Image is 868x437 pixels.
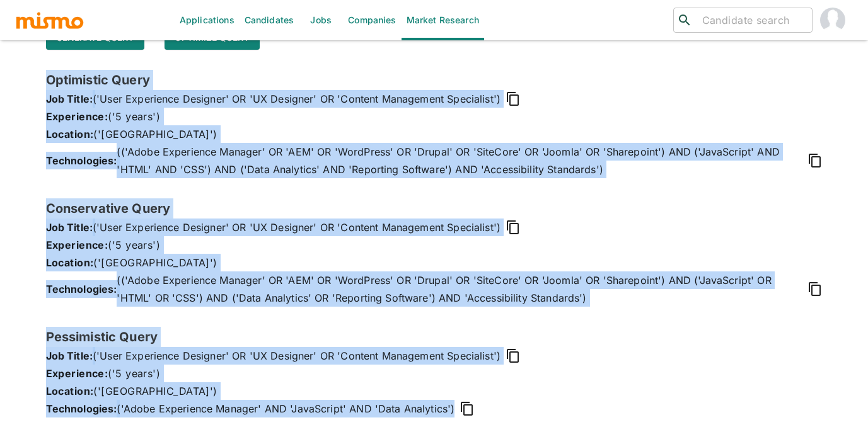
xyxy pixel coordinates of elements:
span: ('User Experience Designer' OR 'UX Designer' OR 'Content Management Specialist') [93,90,501,108]
img: Jessie Gomez [820,8,845,33]
span: Job Title: [46,219,93,236]
img: logo [15,11,84,30]
span: ('Adobe Experience Manager' AND 'JavaScript' AND 'Data Analytics') [117,400,454,417]
span: Experience: [46,110,108,123]
span: Job Title: [46,347,93,365]
p: ('5 years') [46,236,823,254]
p: ('5 years') [46,365,823,382]
h6: Optimistic Query [46,70,823,90]
p: ('[GEOGRAPHIC_DATA]') [46,382,823,400]
span: ('User Experience Designer' OR 'UX Designer' OR 'Content Management Specialist') [93,219,501,236]
span: ('User Experience Designer' OR 'UX Designer' OR 'Content Management Specialist') [93,347,501,365]
span: Location: [46,256,94,269]
span: Experience: [46,367,108,380]
h6: Pessimistic Query [46,327,823,347]
span: Location: [46,385,94,397]
p: ('[GEOGRAPHIC_DATA]') [46,254,823,271]
input: Candidate search [697,11,807,29]
p: ('[GEOGRAPHIC_DATA]') [46,125,823,143]
span: Technologies: [46,280,117,298]
span: Experience: [46,239,108,251]
span: Technologies: [46,152,117,169]
span: Location: [46,128,94,140]
span: Job Title: [46,90,93,108]
p: ('5 years') [46,108,823,125]
span: Technologies: [46,400,117,417]
h6: Conservative Query [46,198,823,219]
span: (('Adobe Experience Manager' OR 'AEM' OR 'WordPress' OR 'Drupal' OR 'SiteCore' OR 'Joomla' OR 'Sh... [117,143,802,178]
span: (('Adobe Experience Manager' OR 'AEM' OR 'WordPress' OR 'Drupal' OR 'SiteCore' OR 'Joomla' OR 'Sh... [117,271,802,307]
